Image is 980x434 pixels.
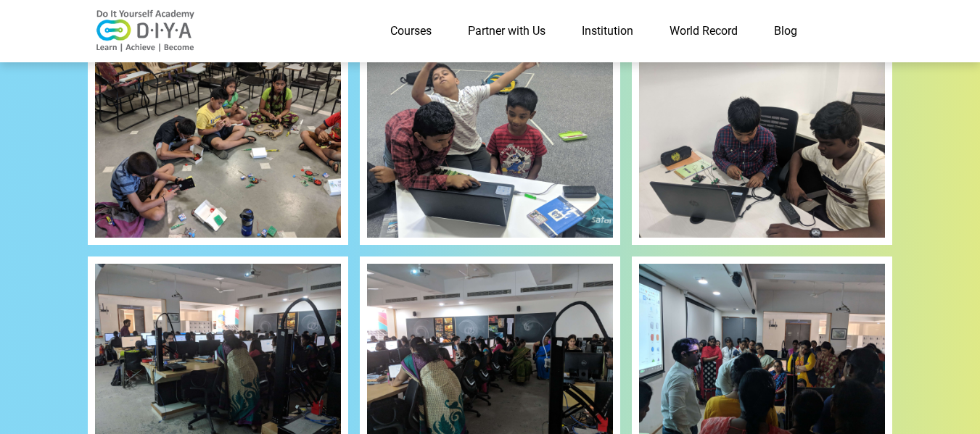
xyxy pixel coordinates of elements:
a: Institution [564,17,651,46]
a: World Record [651,17,756,46]
img: logo-v2.png [88,9,204,53]
a: Partner with Us [450,17,564,46]
a: Blog [756,17,815,46]
a: Courses [372,17,450,46]
a: Contact Us [815,17,893,46]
